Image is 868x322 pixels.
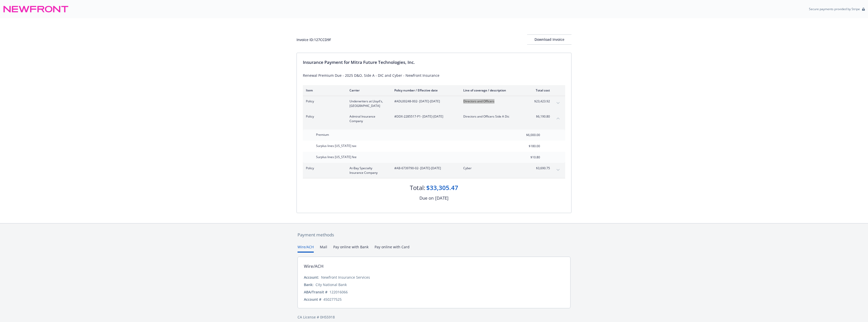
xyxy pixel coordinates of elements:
span: #DDX-2285517-P1 - [DATE]-[DATE] [394,114,455,119]
div: Insurance Payment for Mitra Future Technologies, Inc. [303,59,565,66]
div: Item [306,88,341,92]
span: Policy [306,99,341,104]
button: expand content [554,99,562,107]
span: $3,690.75 [531,166,550,171]
button: collapse content [554,114,562,122]
span: #AB-6739790-02 - [DATE]-[DATE] [394,166,455,171]
div: Payment methods [298,232,570,238]
div: Carrier [349,88,386,92]
div: Account: [304,275,319,280]
span: Underwriters at Lloyd's, [GEOGRAPHIC_DATA] [349,99,386,108]
span: At-Bay Specialty Insurance Company [349,166,386,175]
span: Admiral Insurance Company [349,114,386,123]
div: Due on [419,195,434,201]
p: Secure payments provided by Stripe [809,7,860,11]
div: PolicyAt-Bay Specialty Insurance Company#AB-6739790-02- [DATE]-[DATE]Cyber$3,690.75expand content [303,163,565,178]
div: Download Invoice [527,35,571,44]
div: Total cost [531,88,550,92]
div: [DATE] [435,195,449,201]
button: Download Invoice [527,34,571,45]
span: Policy [306,114,341,119]
div: Policy number / Effective date [394,88,455,92]
div: ABA/Transit # [304,289,327,295]
span: Cyber [463,166,523,171]
input: 0.00 [510,142,543,150]
button: Mail [320,244,327,253]
div: Wire/ACH [304,263,324,270]
button: Pay online with Card [375,244,410,253]
button: Pay online with Bank [333,244,368,253]
span: Directors and Officers Side A Dic [463,114,523,119]
span: $6,190.80 [531,114,550,119]
div: Account # [304,297,321,302]
div: PolicyUnderwriters at Lloyd's, [GEOGRAPHIC_DATA]#ADL00248-002- [DATE]-[DATE]Directors and Officer... [303,96,565,111]
input: 0.00 [510,131,543,139]
button: expand content [554,166,562,174]
span: Premium [316,132,329,137]
div: $33,305.47 [426,183,458,192]
div: Newfront Insurance Services [321,275,370,280]
div: Renewal Premium Due - 2025 D&O, Side A - DIC and Cyber - Newfront Insurance [303,73,565,78]
span: $23,423.92 [531,99,550,104]
input: 0.00 [510,154,543,161]
span: Directors and Officers [463,99,523,104]
div: PolicyAdmiral Insurance Company#DDX-2285517-P1- [DATE]-[DATE]Directors and Officers Side A Dic$6,... [303,111,565,126]
span: Surplus lines [US_STATE] fee [316,155,357,159]
span: Policy [306,166,341,171]
div: Bank: [304,282,313,287]
div: Line of coverage / description [463,88,523,92]
div: 122016066 [329,289,348,295]
span: Surplus lines [US_STATE] tax [316,144,356,148]
span: #ADL00248-002 - [DATE]-[DATE] [394,99,455,104]
button: Wire/ACH [298,244,314,253]
div: Invoice ID: 127CCD9F [297,37,331,42]
div: City National Bank [316,282,347,287]
div: Total: [410,183,425,192]
div: CA License # 0H55918 [298,314,570,320]
div: 450277525 [323,297,342,302]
